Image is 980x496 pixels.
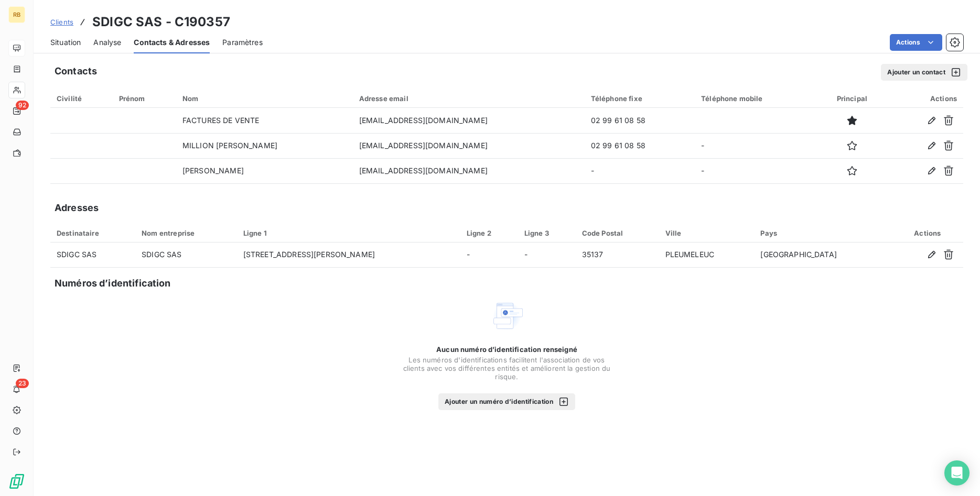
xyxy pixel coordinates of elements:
span: Situation [50,37,81,48]
td: - [695,133,816,158]
span: 92 [16,101,29,110]
div: Destinataire [57,229,129,237]
button: Ajouter un numéro d’identification [438,393,575,410]
td: - [460,243,518,268]
div: Open Intercom Messenger [944,460,970,486]
a: 92 [8,103,25,119]
td: - [585,158,695,183]
td: SDIGC SAS [50,243,135,268]
span: Analyse [93,37,121,48]
span: Paramètres [222,37,263,48]
img: Logo LeanPay [8,473,25,490]
h5: Numéros d’identification [55,276,171,291]
span: Les numéros d'identifications facilitent l'association de vos clients avec vos différentes entité... [402,356,612,381]
span: Aucun numéro d’identification renseigné [436,345,577,354]
td: 02 99 61 08 58 [585,108,695,133]
div: Adresse email [359,94,578,103]
td: 35137 [576,243,659,268]
td: MILLION [PERSON_NAME] [176,133,353,158]
span: Contacts & Adresses [134,37,210,48]
td: FACTURES DE VENTE [176,108,353,133]
span: Clients [50,18,73,26]
span: 23 [16,379,29,388]
div: Ligne 3 [524,229,569,237]
div: Code Postal [582,229,653,237]
td: [STREET_ADDRESS][PERSON_NAME] [237,243,460,268]
div: Prénom [119,94,170,103]
td: - [518,243,576,268]
div: Actions [898,229,957,237]
div: Ligne 2 [467,229,512,237]
div: RB [8,6,25,23]
td: [EMAIL_ADDRESS][DOMAIN_NAME] [353,108,585,133]
h5: Adresses [55,201,99,215]
a: Clients [50,17,73,27]
td: SDIGC SAS [135,243,237,268]
div: Pays [760,229,885,237]
div: Ligne 1 [243,229,454,237]
div: Civilité [57,94,106,103]
div: Ville [665,229,748,237]
button: Ajouter un contact [881,64,967,81]
h3: SDIGC SAS - C190357 [92,13,230,31]
td: [PERSON_NAME] [176,158,353,183]
td: 02 99 61 08 58 [585,133,695,158]
div: Téléphone fixe [591,94,688,103]
h5: Contacts [55,64,97,79]
img: Empty state [490,299,524,333]
td: [EMAIL_ADDRESS][DOMAIN_NAME] [353,133,585,158]
td: - [695,158,816,183]
div: Nom [182,94,347,103]
div: Téléphone mobile [701,94,810,103]
div: Principal [823,94,881,103]
button: Actions [890,34,942,51]
div: Nom entreprise [142,229,231,237]
div: Actions [893,94,957,103]
td: [GEOGRAPHIC_DATA] [754,243,891,268]
td: PLEUMELEUC [659,243,755,268]
td: [EMAIL_ADDRESS][DOMAIN_NAME] [353,158,585,183]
